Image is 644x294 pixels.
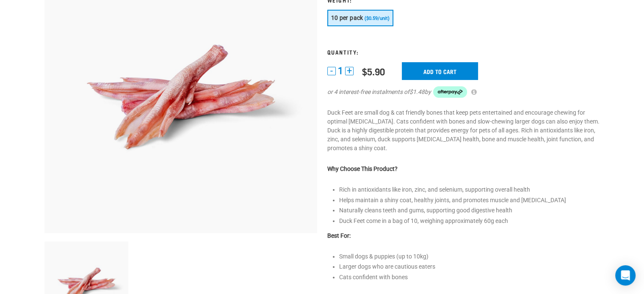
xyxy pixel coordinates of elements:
li: Small dogs & puppies (up to 10kg) [339,252,600,261]
img: Afterpay [433,86,467,98]
div: Open Intercom Messenger [615,265,636,286]
li: Naturally cleans teeth and gums, supporting good digestive health [339,206,600,215]
h3: Quantity: [327,49,600,55]
span: ($0.59/unit) [365,16,390,21]
span: 10 per pack [331,14,363,21]
strong: Why Choose This Product? [327,165,398,172]
li: Larger dogs who are cautious eaters [339,262,600,271]
li: Helps maintain a shiny coat, healthy joints, and promotes muscle and [MEDICAL_DATA] [339,196,600,205]
button: - [327,67,336,75]
p: Duck Feet are small dog & cat friendly bones that keep pets entertained and encourage chewing for... [327,108,600,153]
li: Duck Feet come in a bag of 10, weighing approximately 60g each [339,217,600,225]
span: 1 [338,66,343,75]
button: 10 per pack ($0.59/unit) [327,10,393,26]
li: Rich in antioxidants like iron, zinc, and selenium, supporting overall health [339,185,600,194]
span: $1.48 [409,88,425,96]
input: Add to cart [402,62,478,80]
strong: Best For: [327,232,351,239]
div: or 4 interest-free instalments of by [327,86,600,98]
li: Cats confident with bones [339,273,600,282]
div: $5.90 [362,66,385,77]
button: + [345,67,354,75]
